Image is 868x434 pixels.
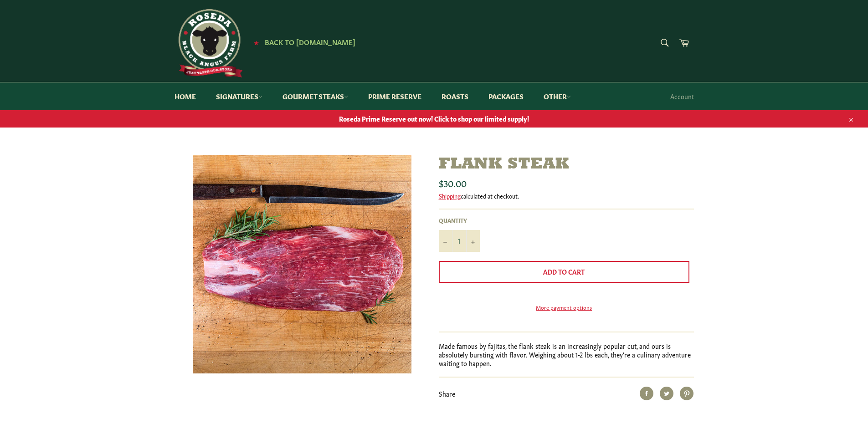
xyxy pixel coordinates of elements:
div: calculated at checkout. [439,192,694,200]
a: Home [165,82,205,110]
img: Flank Steak [193,155,411,373]
span: ★ [254,39,259,46]
a: ★ Back to [DOMAIN_NAME] [249,39,355,46]
span: Add to Cart [543,267,585,276]
button: Reduce item quantity by one [439,230,452,252]
img: Roseda Beef [175,9,243,77]
a: Packages [479,82,533,110]
a: Signatures [207,82,272,110]
a: More payment options [439,303,689,311]
a: Other [534,82,580,110]
p: Made famous by fajitas, the flank steak is an increasingly popular cut, and ours is absolutely bu... [439,342,694,368]
span: Share [439,389,455,398]
span: Back to [DOMAIN_NAME] [265,37,355,46]
a: Account [666,83,699,110]
span: $30.00 [439,176,467,189]
a: Gourmet Steaks [273,82,357,110]
a: Prime Reserve [359,82,431,110]
h1: Flank Steak [439,155,694,174]
button: Increase item quantity by one [466,230,480,252]
label: Quantity [439,216,480,224]
a: Roasts [432,82,478,110]
a: Shipping [439,191,461,200]
button: Add to Cart [439,261,689,283]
